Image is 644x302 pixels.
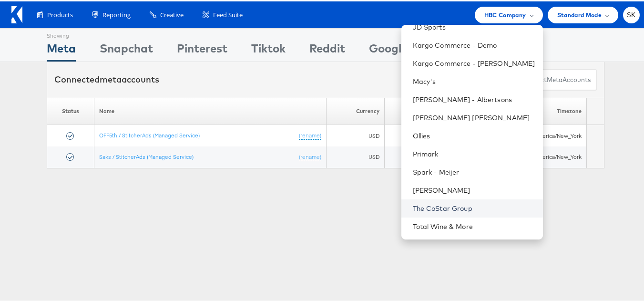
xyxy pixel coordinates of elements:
[369,39,408,60] div: Google
[413,166,535,176] a: Spark - Meijer
[413,148,535,157] a: Primark
[385,124,487,145] td: 1805005506194464
[99,130,200,137] a: OFF5th / StitcherAds (Managed Service)
[413,220,535,230] a: Total Wine & More
[413,202,535,212] a: The CoStar Group
[327,124,385,145] td: USD
[251,39,286,60] div: Tiktok
[100,73,122,83] span: meta
[327,96,385,124] th: Currency
[413,184,535,194] a: [PERSON_NAME]
[413,112,535,121] a: [PERSON_NAME] [PERSON_NAME]
[385,145,487,167] td: 10159297146815004
[515,68,597,89] button: ConnectmetaAccounts
[413,94,535,103] a: [PERSON_NAME] - Albertsons
[413,39,535,49] a: Kargo Commerce - Demo
[547,74,562,83] span: meta
[160,9,184,18] span: Creative
[47,27,76,39] div: Showing
[299,152,321,160] a: (rename)
[413,130,535,139] a: Ollies
[102,9,131,18] span: Reporting
[177,39,227,60] div: Pinterest
[309,39,345,60] div: Reddit
[557,9,602,19] span: Standard Mode
[100,39,153,60] div: Snapchat
[627,10,636,17] span: SK
[385,96,487,124] th: ID
[47,9,73,18] span: Products
[413,57,535,67] a: Kargo Commerce - [PERSON_NAME]
[484,9,526,19] span: HBC Company
[213,9,243,18] span: Feed Suite
[413,75,535,85] a: Macy's
[99,152,194,159] a: Saks / StitcherAds (Managed Service)
[413,21,535,31] a: JD Sports
[54,72,159,84] div: Connected accounts
[47,39,76,60] div: Meta
[299,130,321,138] a: (rename)
[47,96,94,124] th: Status
[94,96,327,124] th: Name
[327,145,385,167] td: USD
